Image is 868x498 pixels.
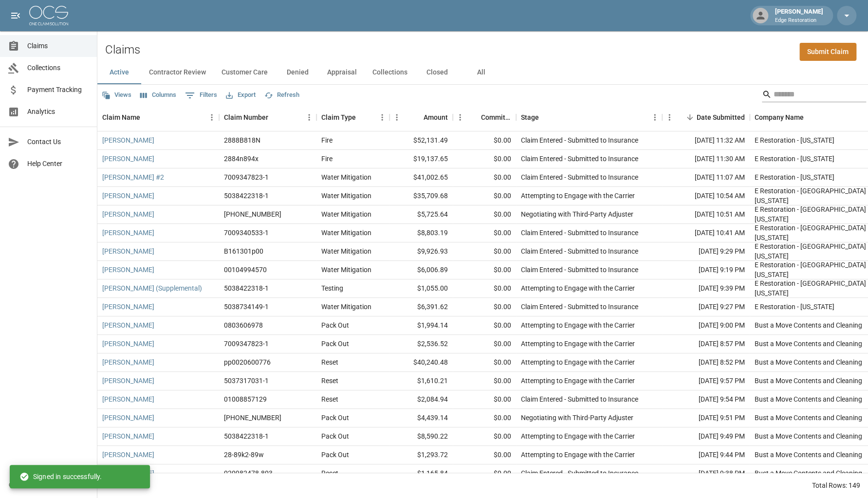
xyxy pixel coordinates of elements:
[321,172,371,182] div: Water Mitigation
[453,205,516,224] div: $0.00
[662,335,750,353] div: [DATE] 8:57 PM
[102,339,154,349] a: [PERSON_NAME]
[224,246,263,256] div: B161301p00
[662,279,750,298] div: [DATE] 9:39 PM
[683,111,697,124] button: Sort
[365,61,415,84] button: Collections
[389,224,453,242] div: $8,803.19
[214,61,276,84] button: Customer Care
[224,209,281,219] div: 300-054677-2025
[204,110,219,125] button: Menu
[321,209,371,219] div: Water Mitigation
[389,353,453,372] div: $40,240.48
[321,302,371,312] div: Water Mitigation
[389,104,453,131] div: Amount
[389,187,453,205] div: $35,709.68
[223,88,258,103] button: Export
[321,339,349,349] div: Pack Out
[662,261,750,279] div: [DATE] 9:19 PM
[224,376,269,386] div: 5037317031-1
[102,394,154,404] a: [PERSON_NAME]
[389,372,453,390] div: $1,610.21
[521,265,638,275] div: Claim Entered - Submitted to Insurance
[453,242,516,261] div: $0.00
[453,298,516,316] div: $0.00
[27,137,89,147] span: Contact Us
[321,357,338,367] div: Reset
[453,224,516,242] div: $0.00
[521,468,638,478] div: Claim Entered - Submitted to Insurance
[9,480,88,490] div: © 2025 One Claim Solution
[389,279,453,298] div: $1,055.00
[321,154,332,164] div: Fire
[102,450,154,460] a: [PERSON_NAME]
[521,209,633,219] div: Negotiating with Third-Party Adjuster
[389,390,453,409] div: $2,084.94
[27,85,89,95] span: Payment Tracking
[97,61,868,84] div: dynamic tabs
[662,110,677,125] button: Menu
[224,394,267,404] div: 01008857129
[521,413,633,423] div: Negotiating with Third-Party Adjuster
[662,150,750,168] div: [DATE] 11:30 AM
[321,468,338,478] div: Reset
[219,104,316,131] div: Claim Number
[321,246,371,256] div: Water Mitigation
[755,468,862,478] div: Bust a Move Contents and Cleaning
[389,168,453,187] div: $41,002.65
[224,191,269,201] div: 5038422318-1
[224,320,263,330] div: 0803606978
[755,302,834,312] div: E Restoration - Nevada
[276,61,319,84] button: Denied
[647,110,662,125] button: Menu
[224,468,273,478] div: 020982478-803
[389,110,404,125] button: Menu
[662,464,750,483] div: [DATE] 9:38 PM
[521,104,539,131] div: Stage
[799,43,856,61] a: Submit Claim
[453,316,516,335] div: $0.00
[424,104,448,131] div: Amount
[389,261,453,279] div: $6,006.89
[389,298,453,316] div: $6,391.62
[662,242,750,261] div: [DATE] 9:29 PM
[316,104,389,131] div: Claim Type
[521,246,638,256] div: Claim Entered - Submitted to Insurance
[521,191,635,201] div: Attempting to Engage with the Carrier
[321,413,349,423] div: Pack Out
[319,61,365,84] button: Appraisal
[321,376,338,386] div: Reset
[415,61,459,84] button: Closed
[521,431,635,441] div: Attempting to Engage with the Carrier
[102,413,154,423] a: [PERSON_NAME]
[662,205,750,224] div: [DATE] 10:51 AM
[755,376,862,386] div: Bust a Move Contents and Cleaning
[516,104,662,131] div: Stage
[29,6,68,25] img: ocs-logo-white-transparent.png
[102,209,154,219] a: [PERSON_NAME]
[389,335,453,353] div: $2,536.52
[481,104,511,131] div: Committed Amount
[662,104,750,131] div: Date Submitted
[453,104,516,131] div: Committed Amount
[453,110,467,125] button: Menu
[662,187,750,205] div: [DATE] 10:54 AM
[755,104,804,131] div: Company Name
[389,205,453,224] div: $5,725.64
[105,43,140,57] h2: Claims
[141,61,214,84] button: Contractor Review
[662,409,750,427] div: [DATE] 9:51 PM
[262,88,302,103] button: Refresh
[467,111,481,124] button: Sort
[521,154,638,164] div: Claim Entered - Submitted to Insurance
[389,464,453,483] div: $1,165.84
[321,431,349,441] div: Pack Out
[224,104,268,131] div: Claim Number
[102,246,154,256] a: [PERSON_NAME]
[453,464,516,483] div: $0.00
[453,427,516,446] div: $0.00
[453,187,516,205] div: $0.00
[102,283,202,293] a: [PERSON_NAME] (Supplemental)
[662,390,750,409] div: [DATE] 9:54 PM
[521,228,638,238] div: Claim Entered - Submitted to Insurance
